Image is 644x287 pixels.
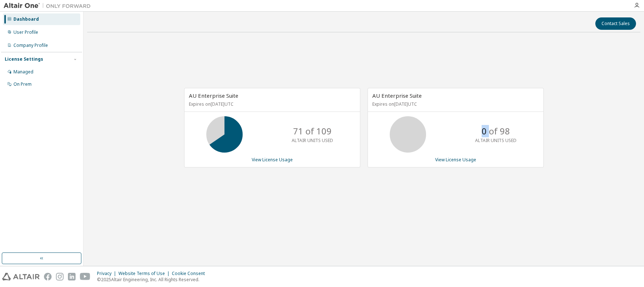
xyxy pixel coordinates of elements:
img: facebook.svg [44,273,52,280]
img: Altair One [4,2,94,9]
img: linkedin.svg [68,273,76,280]
img: youtube.svg [80,273,90,280]
img: altair_logo.svg [2,273,40,280]
div: On Prem [13,81,32,87]
p: © 2025 Altair Engineering, Inc. All Rights Reserved. [97,276,209,283]
div: User Profile [13,29,38,35]
a: View License Usage [252,157,293,163]
img: instagram.svg [56,273,64,280]
p: Expires on [DATE] UTC [189,101,354,107]
div: Dashboard [13,16,39,22]
span: AU Enterprise Suite [189,92,238,99]
p: 0 of 98 [482,125,510,137]
div: Company Profile [13,43,48,48]
p: ALTAIR UNITS USED [475,137,517,143]
p: ALTAIR UNITS USED [292,137,333,143]
span: AU Enterprise Suite [372,92,422,99]
button: Contact Sales [595,17,636,30]
div: Managed [13,69,33,75]
p: Expires on [DATE] UTC [372,101,537,107]
div: Privacy [97,271,118,276]
a: View License Usage [435,157,476,163]
div: Cookie Consent [172,271,209,276]
p: 71 of 109 [293,125,332,137]
div: Website Terms of Use [118,271,172,276]
div: License Settings [5,56,43,62]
